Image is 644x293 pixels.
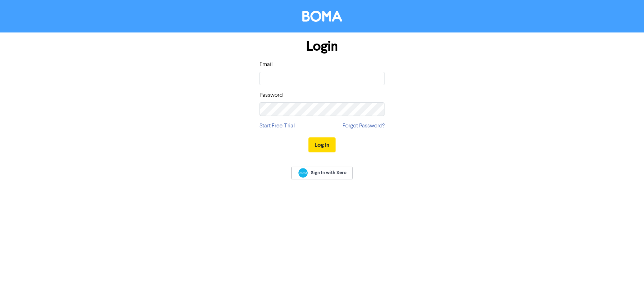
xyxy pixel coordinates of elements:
[308,137,336,152] button: Log In
[298,168,308,178] img: Xero logo
[260,91,283,100] label: Password
[260,122,295,130] a: Start Free Trial
[291,167,353,179] a: Sign In with Xero
[260,38,384,55] h1: Login
[342,122,384,130] a: Forgot Password?
[302,11,342,22] img: BOMA Logo
[260,60,273,69] label: Email
[311,170,347,176] span: Sign In with Xero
